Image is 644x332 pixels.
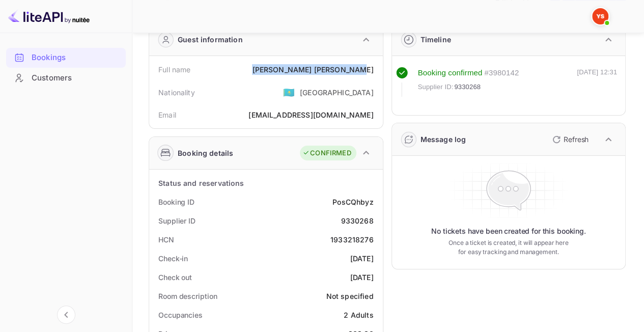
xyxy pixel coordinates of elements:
div: [GEOGRAPHIC_DATA] [300,87,374,98]
div: Customers [32,72,121,84]
div: PosCQhbyz [332,197,373,207]
div: Room description [158,291,217,301]
a: Customers [6,68,126,87]
div: Booking ID [158,197,194,207]
div: Not specified [326,291,374,301]
div: Check-in [158,253,188,264]
p: Refresh [564,134,589,145]
div: Supplier ID [158,215,195,226]
div: Full name [158,64,190,75]
span: United States [283,83,295,101]
div: Check out [158,272,192,283]
div: Bookings [32,52,121,64]
span: 9330268 [454,82,481,92]
div: [EMAIL_ADDRESS][DOMAIN_NAME] [248,109,373,120]
a: Bookings [6,48,126,67]
button: Collapse navigation [57,306,75,324]
button: Refresh [546,131,593,148]
div: CONFIRMED [302,148,351,158]
img: LiteAPI logo [8,8,90,24]
div: Email [158,109,176,120]
div: Message log [421,134,466,145]
img: Yandex Support [592,8,608,24]
div: HCN [158,234,174,245]
div: Customers [6,68,126,88]
div: Booking details [178,148,233,158]
div: [DATE] [350,272,374,283]
div: [PERSON_NAME] [PERSON_NAME] [252,64,373,75]
div: 1933218276 [330,234,374,245]
div: Occupancies [158,310,203,320]
span: Supplier ID: [418,82,454,92]
div: [DATE] [350,253,374,264]
div: # 3980142 [484,67,519,79]
div: 9330268 [341,215,373,226]
div: Bookings [6,48,126,68]
p: No tickets have been created for this booking. [431,226,586,236]
div: Status and reservations [158,178,244,188]
p: Once a ticket is created, it will appear here for easy tracking and management. [446,238,570,257]
div: Guest information [178,34,243,45]
div: Timeline [421,34,451,45]
div: Nationality [158,87,195,98]
div: 2 Adults [344,310,373,320]
div: Booking confirmed [418,67,483,79]
div: [DATE] 12:31 [577,67,617,97]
